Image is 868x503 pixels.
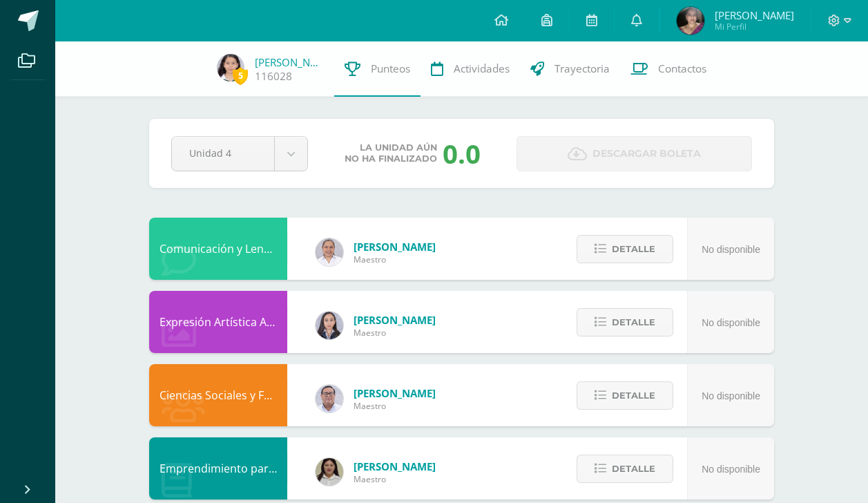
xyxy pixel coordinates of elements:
span: No disponible [702,464,760,475]
a: Punteos [334,41,421,97]
span: Mi Perfil [715,21,794,32]
span: Actividades [454,61,510,76]
a: Trayectoria [520,41,620,97]
span: La unidad aún no ha finalizado [345,142,437,164]
a: Unidad 4 [172,137,307,171]
img: 8f4130e12cb65f14d3084ef0b5ccf6b1.png [217,54,244,82]
div: Comunicación y Lenguaje, Inglés [149,218,287,280]
div: Ciencias Sociales y Formación Ciudadana [149,364,287,426]
div: Expresión Artística ARTES PLÁSTICAS [149,291,287,353]
button: Detalle [577,235,673,263]
span: Detalle [612,456,655,482]
span: [PERSON_NAME] [354,313,436,327]
span: [PERSON_NAME] [715,8,794,22]
span: No disponible [702,317,760,328]
a: Actividades [421,41,520,97]
img: 5778bd7e28cf89dedf9ffa8080fc1cd8.png [316,385,343,412]
span: Contactos [658,61,706,76]
span: Detalle [612,236,655,262]
span: Detalle [612,310,655,335]
span: Maestro [354,254,436,265]
span: Unidad 4 [189,137,257,169]
span: [PERSON_NAME] [354,240,436,254]
button: Detalle [577,455,673,483]
span: Maestro [354,473,436,485]
img: 3a3c8100c5ad4521c7d5a241b3180da3.png [677,7,704,35]
span: No disponible [702,244,760,255]
div: Emprendimiento para la Productividad [149,437,287,500]
span: Maestro [354,327,436,339]
span: Descargar boleta [592,137,701,171]
span: [PERSON_NAME] [354,386,436,400]
img: 7b13906345788fecd41e6b3029541beb.png [316,458,343,486]
a: 116028 [255,69,292,84]
div: 0.0 [443,135,481,171]
button: Detalle [577,381,673,410]
a: [PERSON_NAME] [255,55,324,69]
span: Punteos [371,61,410,76]
button: Detalle [577,308,673,336]
span: Maestro [354,400,436,412]
span: [PERSON_NAME] [354,459,436,473]
img: 35694fb3d471466e11a043d39e0d13e5.png [316,312,343,339]
span: Trayectoria [554,61,610,76]
a: Contactos [620,41,717,97]
span: No disponible [702,390,760,401]
img: 04fbc0eeb5f5f8cf55eb7ff53337e28b.png [316,238,343,266]
span: 5 [233,67,248,84]
span: Detalle [612,383,655,408]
